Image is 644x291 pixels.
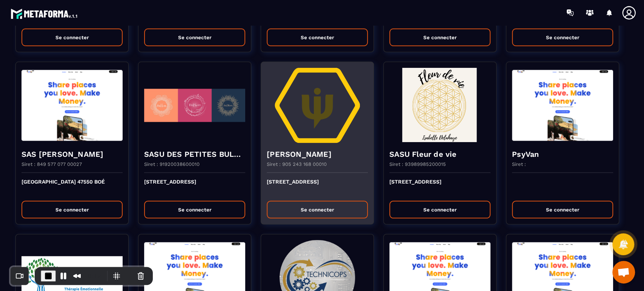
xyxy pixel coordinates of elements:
[144,29,245,46] button: Se connecter
[612,261,635,283] div: Ouvrir le chat
[22,29,123,46] button: Se connecter
[267,68,368,143] img: funnel-background
[389,68,490,143] img: funnel-background
[512,201,613,219] button: Se connecter
[389,29,490,46] button: Se connecter
[512,161,526,167] p: Siret :
[144,161,200,167] p: Siret : 91920038600010
[389,201,490,219] button: Se connecter
[22,68,123,143] img: funnel-background
[512,68,613,143] img: funnel-background
[144,68,245,143] img: funnel-background
[22,201,123,219] button: Se connecter
[389,149,490,159] h4: SASU Fleur de vie
[22,161,82,167] p: Siret : 849 577 077 00027
[512,149,613,159] h4: PsyVan
[389,161,446,167] p: Siret : 93989985200015
[267,179,368,195] p: [STREET_ADDRESS]
[22,179,123,195] p: [GEOGRAPHIC_DATA] 47550 BOÉ
[144,201,245,219] button: Se connecter
[144,179,245,195] p: [STREET_ADDRESS]
[267,201,368,219] button: Se connecter
[22,149,123,159] h4: SAS [PERSON_NAME]
[267,29,368,46] button: Se connecter
[389,179,490,195] p: [STREET_ADDRESS]
[512,29,613,46] button: Se connecter
[267,161,327,167] p: Siret : 905 243 168 00010
[11,7,78,20] img: logo
[144,149,245,159] h4: SASU DES PETITES BULLES
[267,149,368,159] h4: [PERSON_NAME]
